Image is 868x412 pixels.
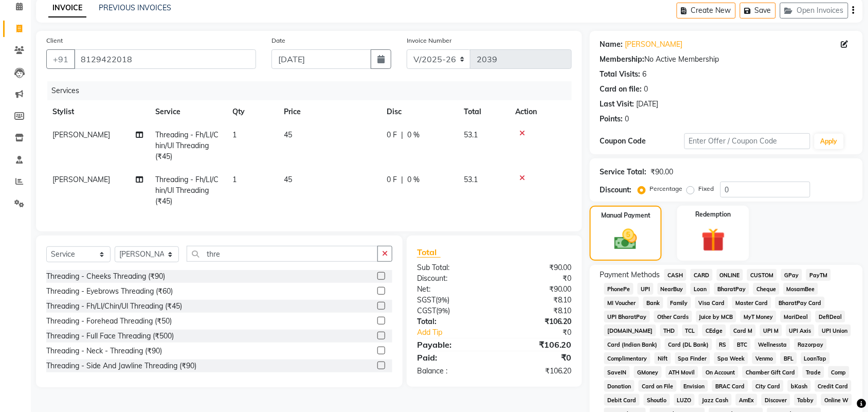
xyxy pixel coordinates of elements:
[740,3,776,19] button: Save
[696,311,737,323] span: Juice by MCB
[637,99,659,110] div: [DATE]
[438,307,448,315] span: 9%
[46,346,162,356] div: Threading - Neck - Threading (₹90)
[654,311,692,323] span: Other Cards
[600,185,632,195] div: Discount:
[417,247,441,258] span: Total
[806,269,831,281] span: PayTM
[232,130,237,139] span: 1
[681,380,709,392] span: Envision
[155,130,219,161] span: Threading - Fh/Ll/Chin/Ul Threading (₹45)
[600,54,645,65] div: Membership:
[643,297,663,309] span: Bank
[494,316,580,327] div: ₹106.20
[401,130,403,140] span: |
[604,394,640,406] span: Debit Card
[781,269,802,281] span: GPay
[815,380,852,392] span: Credit Card
[743,366,799,378] span: Chamber Gift Card
[600,99,635,110] div: Last Visit:
[600,270,660,280] span: Payment Methods
[740,311,776,323] span: MyT Money
[381,100,458,123] th: Disc
[788,380,811,392] span: bKash
[600,167,647,177] div: Service Total:
[409,284,495,295] div: Net:
[644,84,648,95] div: 0
[604,366,630,378] span: SaveIN
[46,36,63,45] label: Client
[387,174,397,185] span: 0 F
[99,3,171,12] a: PREVIOUS INVOICES
[695,297,728,309] span: Visa Card
[52,130,110,139] span: [PERSON_NAME]
[409,351,495,364] div: Paid:
[494,351,580,364] div: ₹0
[417,295,436,304] span: SGST
[755,338,790,350] span: Wellnessta
[734,338,751,350] span: BTC
[494,295,580,306] div: ₹8.10
[46,331,174,342] div: Threading - Full Face Threading (₹500)
[52,175,110,184] span: [PERSON_NAME]
[665,338,712,350] span: Card (DL Bank)
[600,69,641,80] div: Total Visits:
[712,380,748,392] span: BRAC Card
[821,394,852,406] span: Online W
[675,352,711,364] span: Spa Finder
[155,175,219,206] span: Threading - Fh/Ll/Chin/Ul Threading (₹45)
[762,394,790,406] span: Discover
[509,100,572,123] th: Action
[409,262,495,273] div: Sub Total:
[494,273,580,284] div: ₹0
[781,311,811,323] span: MariDeal
[600,114,623,124] div: Points:
[794,394,818,406] span: Tabby
[46,100,149,123] th: Stylist
[604,325,656,336] span: [DOMAIN_NAME]
[781,352,797,364] span: BFL
[46,286,173,297] div: Threading - Eyebrows Threading (₹60)
[464,175,478,184] span: 53.1
[149,100,226,123] th: Service
[702,325,726,336] span: CEdge
[417,306,436,315] span: CGST
[691,283,710,295] span: Loan
[644,394,670,406] span: Shoutlo
[625,114,629,124] div: 0
[801,352,830,364] span: LoanTap
[409,273,495,284] div: Discount:
[638,283,654,295] span: UPI
[658,283,687,295] span: NearBuy
[46,271,165,282] div: Threading - Cheeks Threading (₹90)
[46,49,75,69] button: +91
[600,136,684,147] div: Coupon Code
[682,325,699,336] span: TCL
[674,394,695,406] span: LUZO
[464,130,478,139] span: 53.1
[634,366,662,378] span: GMoney
[664,269,686,281] span: CASH
[494,284,580,295] div: ₹90.00
[753,283,780,295] span: Cheque
[604,352,650,364] span: Complimentary
[694,225,733,255] img: _gift.svg
[666,366,699,378] span: ATH Movil
[226,100,278,123] th: Qty
[752,352,776,364] span: Venmo
[284,175,292,184] span: 45
[409,306,495,316] div: ( )
[458,100,509,123] th: Total
[784,283,819,295] span: MosamBee
[187,246,378,262] input: Search or Scan
[409,295,495,306] div: ( )
[272,36,285,45] label: Date
[494,262,580,273] div: ₹90.00
[702,366,738,378] span: On Account
[828,366,850,378] span: Comp
[732,297,771,309] span: Master Card
[747,269,777,281] span: CUSTOM
[47,81,580,100] div: Services
[604,380,635,392] span: Donation
[760,325,782,336] span: UPI M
